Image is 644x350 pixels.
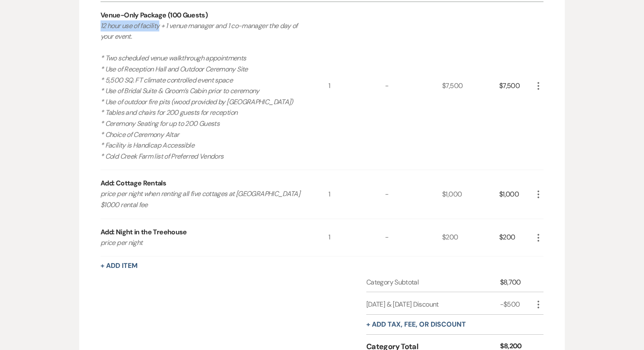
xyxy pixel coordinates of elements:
[328,170,385,218] div: 1
[385,219,442,256] div: -
[366,299,500,310] div: [DATE] & [DATE] Discount
[328,2,385,170] div: 1
[101,262,138,269] button: + Add Item
[500,277,533,287] div: $8,700
[442,219,499,256] div: $200
[499,170,533,218] div: $1,000
[442,2,499,170] div: $7,500
[101,178,166,188] div: Add: Cottage Rentals
[101,20,305,162] p: 12 hour use of facility + 1 venue manager and 1 co-manager the day of your event. * Two scheduled...
[328,219,385,256] div: 1
[499,219,533,256] div: $200
[385,2,442,170] div: -
[101,227,187,237] div: Add: Night in the Treehouse
[366,321,466,328] button: + Add tax, fee, or discount
[500,299,533,310] div: -$500
[499,2,533,170] div: $7,500
[101,237,305,248] p: price per night
[442,170,499,218] div: $1,000
[101,188,305,210] p: price per night when renting all five cottages at [GEOGRAPHIC_DATA] $1000 rental fee
[366,277,500,287] div: Category Subtotal
[385,170,442,218] div: -
[101,10,207,20] div: Venue-Only Package (100 Guests)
